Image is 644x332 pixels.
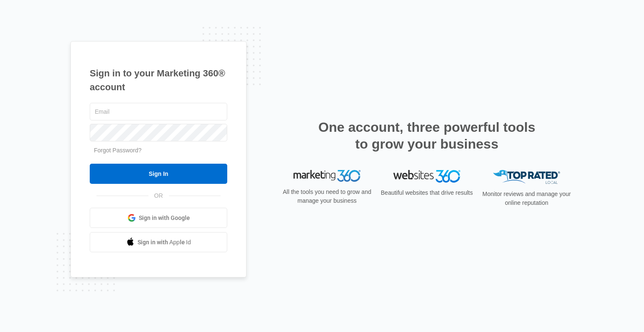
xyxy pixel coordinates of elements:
[90,208,227,228] a: Sign in with Google
[90,66,227,94] h1: Sign in to your Marketing 360® account
[94,147,142,154] a: Forgot Password?
[293,170,361,182] img: Marketing 360
[139,214,190,222] span: Sign in with Google
[316,119,538,152] h2: One account, three powerful tools to grow your business
[138,238,191,247] span: Sign in with Apple Id
[280,188,374,205] p: All the tools you need to grow and manage your business
[393,170,460,182] img: Websites 360
[90,164,227,184] input: Sign In
[480,190,574,207] p: Monitor reviews and manage your online reputation
[90,103,227,120] input: Email
[148,191,169,200] span: OR
[380,188,474,197] p: Beautiful websites that drive results
[493,170,560,184] img: Top Rated Local
[90,232,227,252] a: Sign in with Apple Id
